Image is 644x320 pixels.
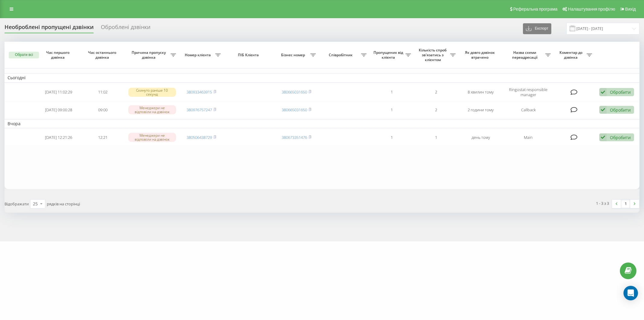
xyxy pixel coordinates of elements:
[459,129,503,145] td: день тому
[625,7,636,11] span: Вихід
[503,102,554,118] td: Callback
[282,135,307,140] a: 380673351476
[187,89,212,95] a: 380933463915
[9,52,39,58] button: Обрати всі
[282,89,307,95] a: 380665031650
[5,24,94,33] div: Необроблені пропущені дзвінки
[621,200,630,208] a: 1
[370,102,414,118] td: 1
[459,102,503,118] td: 2 години тому
[277,53,310,57] span: Бізнес номер
[128,50,171,60] span: Причина пропуску дзвінка
[610,135,631,140] div: Обробити
[41,50,76,60] span: Час першого дзвінка
[36,84,81,101] td: [DATE] 11:02:29
[523,23,551,34] button: Експорт
[414,102,458,118] td: 2
[417,48,450,62] span: Кількість спроб зв'язатись з клієнтом
[36,102,81,118] td: [DATE] 09:00:28
[47,201,80,207] span: рядків на сторінці
[463,50,498,60] span: Як довго дзвінок втрачено
[568,7,615,11] span: Налаштування профілю
[282,107,307,113] a: 380665031650
[81,84,125,101] td: 11:02
[33,201,38,207] div: 25
[370,84,414,101] td: 1
[101,24,150,33] div: Оброблені дзвінки
[5,119,639,128] td: Вчора
[557,50,587,60] span: Коментар до дзвінка
[187,107,212,113] a: 380976757247
[370,129,414,145] td: 1
[503,84,554,101] td: Ringostat responsible manager
[322,53,361,57] span: Співробітник
[610,89,631,95] div: Обробити
[459,84,503,101] td: 8 хвилин тому
[187,135,212,140] a: 380506438729
[5,73,639,82] td: Сьогодні
[36,129,81,145] td: [DATE] 12:21:26
[503,129,554,145] td: Main
[86,50,120,60] span: Час останнього дзвінка
[182,53,215,57] span: Номер клієнта
[373,50,405,60] span: Пропущених від клієнта
[128,88,176,97] div: Скинуто раніше 10 секунд
[229,53,269,57] span: ПІБ Клієнта
[506,50,545,60] span: Назва схеми переадресації
[414,84,458,101] td: 2
[513,7,558,11] span: Реферальна програма
[81,129,125,145] td: 12:21
[5,201,29,207] span: Відображати
[623,286,638,300] div: Open Intercom Messenger
[128,105,176,114] div: Менеджери не відповіли на дзвінок
[414,129,458,145] td: 1
[128,133,176,142] div: Менеджери не відповіли на дзвінок
[610,107,631,113] div: Обробити
[596,200,609,206] div: 1 - 3 з 3
[81,102,125,118] td: 09:00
